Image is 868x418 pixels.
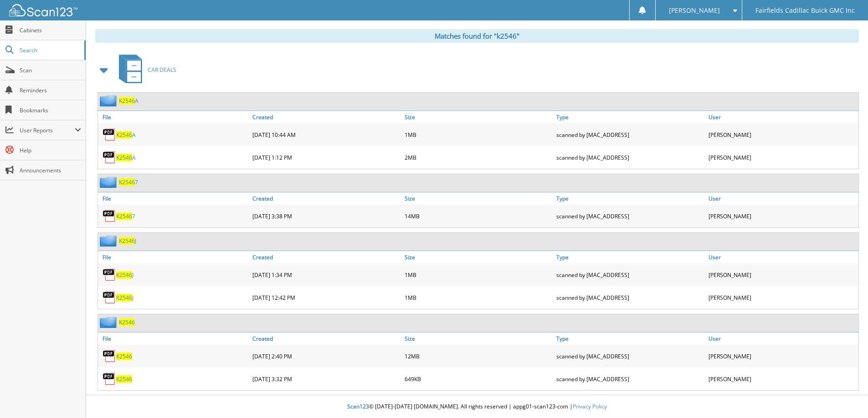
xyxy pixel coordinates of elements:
[347,403,369,410] span: Scan123
[20,66,81,74] span: Scan
[95,29,859,43] div: Matches found for "k2546"
[554,207,706,225] div: scanned by [MAC_ADDRESS]
[103,349,116,363] img: PDF.png
[755,8,855,13] span: Fairfields Cadillac Buick GMC Inc
[554,192,706,205] a: Type
[103,151,116,164] img: PDF.png
[116,294,134,302] a: K2546J
[116,131,136,139] a: K2546A
[116,212,135,220] a: K25467
[554,288,706,307] div: scanned by [MAC_ADDRESS]
[554,251,706,263] a: Type
[402,207,555,225] div: 14MB
[86,396,868,418] div: © [DATE]-[DATE] [DOMAIN_NAME]. All rights reserved | appg01-scan123-com |
[20,26,81,34] span: Cabinets
[116,271,132,279] span: K2546
[103,128,116,141] img: PDF.png
[250,347,402,365] div: [DATE] 2:40 PM
[706,288,858,307] div: [PERSON_NAME]
[103,209,116,223] img: PDF.png
[119,318,135,326] a: K2546
[250,370,402,388] div: [DATE] 3:32 PM
[554,266,706,284] div: scanned by [MAC_ADDRESS]
[98,111,250,123] a: File
[20,86,81,94] span: Reminders
[100,95,119,106] img: folder2.png
[250,251,402,263] a: Created
[706,192,858,205] a: User
[250,126,402,144] div: [DATE] 10:44 AM
[98,192,250,205] a: File
[119,97,135,105] span: K2546
[706,370,858,388] div: [PERSON_NAME]
[119,97,139,105] a: K2546A
[250,111,402,123] a: Created
[100,317,119,328] img: folder2.png
[250,148,402,166] div: [DATE] 1:12 PM
[20,106,81,114] span: Bookmarks
[119,178,135,186] span: K2546
[100,176,119,188] img: folder2.png
[402,266,555,284] div: 1MB
[402,148,555,166] div: 2MB
[250,192,402,205] a: Created
[554,148,706,166] div: scanned by [MAC_ADDRESS]
[116,154,132,161] span: K2546
[103,372,116,386] img: PDF.png
[554,370,706,388] div: scanned by [MAC_ADDRESS]
[706,148,858,166] div: [PERSON_NAME]
[116,212,132,220] span: K2546
[706,332,858,345] a: User
[402,370,555,388] div: 649KB
[250,332,402,345] a: Created
[113,52,176,88] a: CAR DEALS
[116,375,132,383] a: K2546
[402,332,555,345] a: Size
[706,207,858,225] div: [PERSON_NAME]
[402,251,555,263] a: Size
[402,126,555,144] div: 1MB
[20,126,75,134] span: User Reports
[98,332,250,345] a: File
[119,178,138,186] a: K25467
[706,347,858,365] div: [PERSON_NAME]
[250,207,402,225] div: [DATE] 3:38 PM
[822,374,868,418] iframe: Chat Widget
[706,266,858,284] div: [PERSON_NAME]
[103,268,116,282] img: PDF.png
[20,146,81,154] span: Help
[554,332,706,345] a: Type
[402,288,555,307] div: 1MB
[103,291,116,304] img: PDF.png
[554,347,706,365] div: scanned by [MAC_ADDRESS]
[100,235,119,247] img: folder2.png
[706,111,858,123] a: User
[669,8,720,13] span: [PERSON_NAME]
[20,46,80,54] span: Search
[250,266,402,284] div: [DATE] 1:34 PM
[148,66,176,74] span: CAR DEALS
[98,251,250,263] a: File
[706,126,858,144] div: [PERSON_NAME]
[9,4,77,16] img: scan123-logo-white.svg
[402,347,555,365] div: 12MB
[402,111,555,123] a: Size
[554,126,706,144] div: scanned by [MAC_ADDRESS]
[402,192,555,205] a: Size
[116,353,132,360] a: K2546
[116,154,136,161] a: K2546A
[116,294,132,302] span: K2546
[554,111,706,123] a: Type
[116,271,134,279] a: K2546J
[119,237,135,245] span: K2546
[119,237,136,245] a: K2546J
[116,131,132,139] span: K2546
[20,166,81,174] span: Announcements
[250,288,402,307] div: [DATE] 12:42 PM
[573,403,607,410] a: Privacy Policy
[706,251,858,263] a: User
